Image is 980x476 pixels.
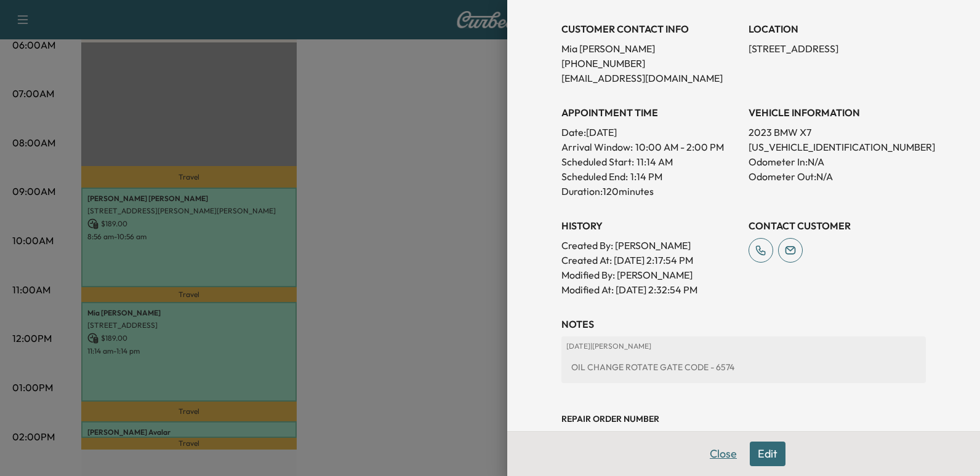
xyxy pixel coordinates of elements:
[561,317,926,331] h3: NOTES
[749,41,926,56] p: [STREET_ADDRESS]
[561,41,739,56] p: Mia [PERSON_NAME]
[749,140,926,154] p: [US_VEHICLE_IDENTIFICATION_NUMBER]
[749,125,926,140] p: 2023 BMW X7
[750,442,785,466] button: Edit
[561,218,739,233] h3: History
[561,268,739,282] p: Modified By : [PERSON_NAME]
[561,105,739,120] h3: APPOINTMENT TIME
[561,238,739,253] p: Created By : [PERSON_NAME]
[561,282,739,297] p: Modified At : [DATE] 2:32:54 PM
[561,125,739,140] p: Date: [DATE]
[561,71,739,85] p: [EMAIL_ADDRESS][DOMAIN_NAME]
[630,169,662,184] p: 1:14 PM
[561,184,739,199] p: Duration: 120 minutes
[635,140,724,154] span: 10:00 AM - 2:00 PM
[749,105,926,120] h3: VEHICLE INFORMATION
[561,253,739,268] p: Created At : [DATE] 2:17:54 PM
[566,356,921,378] div: OIL CHANGE ROTATE GATE CODE - 6574
[561,154,634,169] p: Scheduled Start:
[749,154,926,169] p: Odometer In: N/A
[566,341,921,351] p: [DATE] | [PERSON_NAME]
[749,169,926,184] p: Odometer Out: N/A
[561,140,739,154] p: Arrival Window:
[702,442,745,466] button: Close
[749,22,926,36] h3: LOCATION
[561,22,739,36] h3: CUSTOMER CONTACT INFO
[561,56,739,71] p: [PHONE_NUMBER]
[561,413,926,425] h3: Repair Order number
[749,218,926,233] h3: CONTACT CUSTOMER
[561,169,628,184] p: Scheduled End:
[637,154,673,169] p: 11:14 AM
